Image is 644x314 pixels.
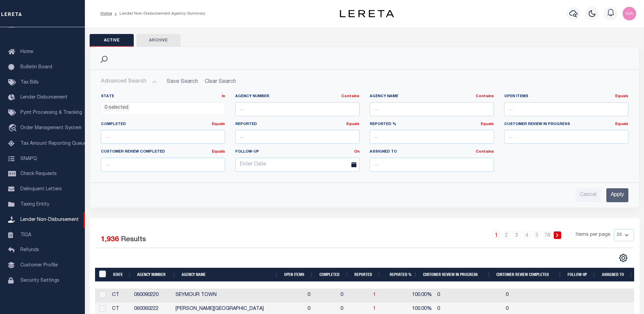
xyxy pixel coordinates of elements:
span: Lender Non-Disbursement [20,217,79,222]
th: Agency Number: activate to sort column ascending [134,268,179,282]
span: Tax Bills [20,80,39,85]
label: Assigned To [370,149,494,155]
label: Open Items [504,94,628,100]
th: Reported: activate to sort column ascending [352,268,384,282]
th: Completed: activate to sort column ascending [317,268,352,282]
a: 1 [373,293,376,297]
span: Delinquent Letters [20,187,62,192]
span: 1,936 [101,236,119,243]
td: 060090220 [131,289,173,302]
th: Open Items: activate to sort column ascending [281,268,316,282]
input: ... [101,130,225,144]
a: 1 [493,231,500,239]
a: Contains [476,150,494,154]
a: Equals [346,122,360,126]
th: MBACode [95,268,111,282]
a: In [222,94,225,98]
label: Customer Review In Progress [504,122,628,127]
td: 0 [503,289,569,302]
button: Archive [136,34,181,47]
input: Cancel [575,188,601,202]
span: Pymt Processing & Tracking [20,110,82,115]
span: Customer Profile [20,263,58,268]
li: 0 selected [103,104,130,112]
a: Equals [212,150,225,154]
input: ... [370,158,494,172]
li: Lender Non-Disbursement Agency Summary [112,11,205,17]
i: travel_explore [8,124,19,133]
td: 0 [435,289,503,302]
a: 3 [513,231,520,239]
input: ... [504,130,628,144]
span: Order Management System [20,126,81,130]
span: Tax Amount Reporting Queue [20,141,87,146]
button: Advanced Search [101,75,157,88]
input: ... [370,130,494,144]
span: Home [20,50,33,54]
span: TIQA [20,232,31,237]
label: Follow-up [230,149,365,155]
a: Home [100,12,112,16]
a: On [354,150,360,154]
input: ... [101,158,225,172]
button: Active [90,34,134,47]
label: Reported % [370,122,494,127]
a: Equals [615,122,628,126]
span: Items per page [576,231,610,239]
a: 2 [503,231,510,239]
th: Agency Name: activate to sort column ascending [179,268,281,282]
img: logo-dark.svg [340,10,394,17]
a: 78 [544,231,551,239]
th: Customer Review Completed: activate to sort column ascending [494,268,565,282]
a: 1 [373,307,376,311]
a: 5 [533,231,541,239]
input: Enter Date [235,158,360,172]
td: CT [109,289,131,302]
td: SEYMOUR TOWN [173,289,305,302]
span: Refunds [20,248,39,252]
input: Apply [606,188,628,202]
td: 0 [338,289,370,302]
th: Customer Review In Progress: activate to sort column ascending [420,268,494,282]
span: Bulletin Board [20,65,52,70]
a: 4 [523,231,531,239]
span: Taxing Entity [20,202,49,207]
td: 0 [305,289,337,302]
th: Assigned To: activate to sort column ascending [599,268,636,282]
a: Contains [341,94,360,98]
a: Equals [615,94,628,98]
input: ... [235,130,360,144]
span: Lender Disbursement [20,95,68,100]
label: State [101,94,225,100]
input: ... [235,102,360,116]
input: ... [504,102,628,116]
th: State: activate to sort column ascending [110,268,134,282]
label: Customer Review Completed [101,149,225,155]
label: Results [121,234,146,245]
span: Check Requests [20,172,57,176]
img: svg+xml;base64,PHN2ZyB4bWxucz0iaHR0cDovL3d3dy53My5vcmcvMjAwMC9zdmciIHBvaW50ZXItZXZlbnRzPSJub25lIi... [623,7,636,20]
a: Equals [212,122,225,126]
label: Completed [101,122,225,127]
span: SNAPQ [20,156,37,161]
label: Agency Number [235,94,360,100]
label: Reported [235,122,360,127]
label: Agency Name [370,94,494,100]
td: 100.00% [400,289,435,302]
th: Reported %: activate to sort column ascending [384,268,420,282]
input: ... [370,102,494,116]
th: Follow-up: activate to sort column ascending [565,268,599,282]
a: Contains [476,94,494,98]
span: Security Settings [20,278,59,283]
a: Equals [481,122,494,126]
